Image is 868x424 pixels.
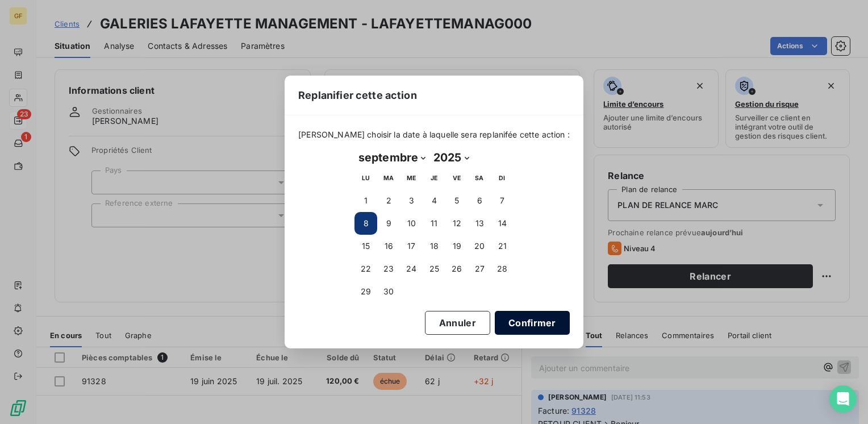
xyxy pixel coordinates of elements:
button: 11 [423,212,445,235]
th: samedi [468,167,491,189]
button: 20 [468,235,491,257]
button: 7 [491,189,514,212]
button: 19 [445,235,468,257]
th: lundi [354,167,377,189]
button: 3 [400,189,423,212]
button: 22 [354,257,377,280]
span: Replanifier cette action [298,88,417,103]
th: dimanche [491,167,514,189]
button: 25 [423,257,445,280]
button: Confirmer [495,311,570,335]
button: 14 [491,212,514,235]
button: 1 [354,189,377,212]
div: Open Intercom Messenger [829,385,857,413]
span: [PERSON_NAME] choisir la date à laquelle sera replanifée cette action : [298,129,570,140]
button: 26 [445,257,468,280]
button: 6 [468,189,491,212]
button: 30 [377,280,400,303]
button: 17 [400,235,423,257]
button: 24 [400,257,423,280]
button: 13 [468,212,491,235]
button: 15 [354,235,377,257]
button: 2 [377,189,400,212]
button: 9 [377,212,400,235]
button: 10 [400,212,423,235]
th: mercredi [400,167,423,189]
button: 27 [468,257,491,280]
th: jeudi [423,167,445,189]
th: mardi [377,167,400,189]
button: 23 [377,257,400,280]
button: 12 [445,212,468,235]
th: vendredi [445,167,468,189]
button: 21 [491,235,514,257]
button: 5 [445,189,468,212]
button: 16 [377,235,400,257]
button: 4 [423,189,445,212]
button: 18 [423,235,445,257]
button: 28 [491,257,514,280]
button: 29 [354,280,377,303]
button: Annuler [425,311,490,335]
button: 8 [354,212,377,235]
